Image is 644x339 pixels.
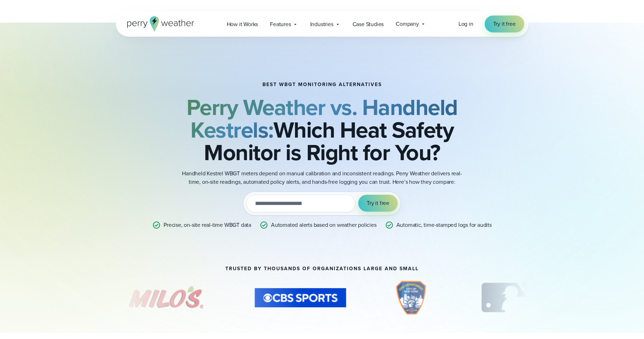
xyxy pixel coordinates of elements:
span: How it Works [227,20,258,29]
h2: Which Heat Safety Monitor is Right for You? [151,96,493,164]
span: Industries [310,20,333,29]
span: Company [396,20,419,28]
b: Perry Weather vs. Handheld Kestrels: [187,91,458,146]
span: Try it free [367,199,389,207]
a: How it Works [221,17,264,31]
a: Case Studies [347,17,390,31]
div: 2 of 27 [250,280,350,315]
div: 4 of 27 [473,280,547,315]
button: Try it free [358,195,398,212]
img: City-of-New-York-Fire-Department-FDNY.svg [384,280,439,315]
span: Case Studies [353,20,384,29]
div: 1 of 27 [116,280,216,315]
p: Precise, on-site real-time WBGT data [164,221,251,229]
p: Automatic, time-stamped logs for audits [396,221,492,229]
div: slideshow [116,280,528,319]
span: Try it free [493,20,516,28]
div: 3 of 27 [384,280,439,315]
span: Features [270,20,291,29]
p: Handheld Kestrel WBGT meters depend on manual calibration and inconsistent readings. Perry Weathe... [181,169,463,186]
p: Automated alerts based on weather policies [271,221,377,229]
h2: Trusted by thousands of organizations large and small [225,266,419,272]
a: Try it free [485,16,524,32]
img: CBS-Sports.svg [250,280,350,315]
img: MLB.svg [473,280,547,315]
a: Log in [459,20,473,28]
h1: BEST WBGT MONITORING ALTERNATIVES [262,82,382,87]
img: Milos.svg [116,280,216,315]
